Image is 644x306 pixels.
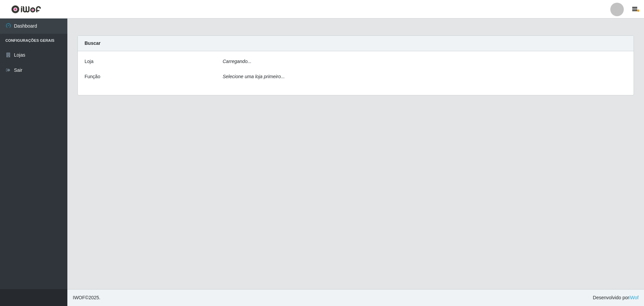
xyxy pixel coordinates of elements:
[73,295,85,300] span: IWOF
[223,74,285,79] i: Selecione uma loja primeiro...
[85,40,100,46] strong: Buscar
[73,294,100,301] span: © 2025 .
[629,295,639,300] a: iWof
[85,73,100,80] label: Função
[593,294,639,301] span: Desenvolvido por
[223,59,252,64] i: Carregando...
[11,5,41,13] img: CoreUI Logo
[85,58,93,65] label: Loja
